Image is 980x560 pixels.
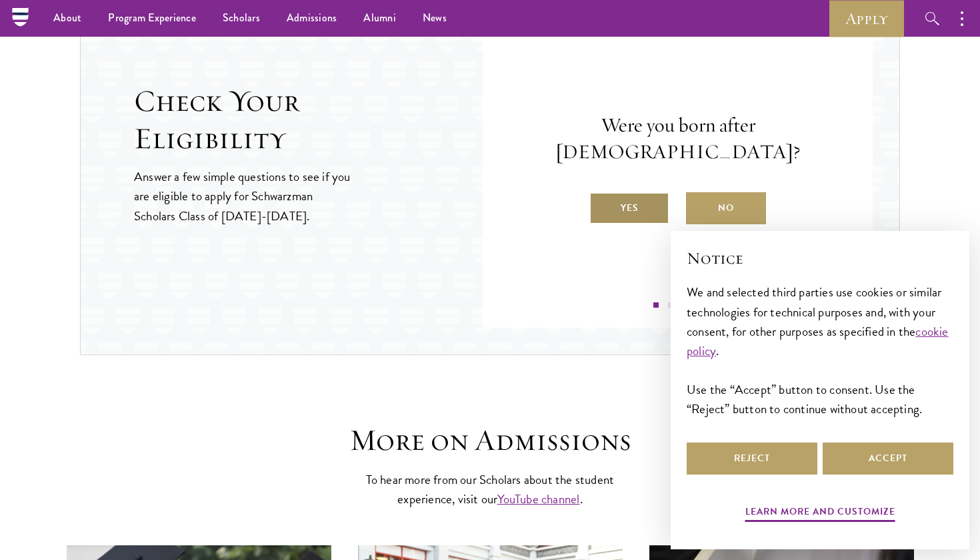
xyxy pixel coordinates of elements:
p: To hear more from our Scholars about the student experience, visit our . [360,470,620,509]
h3: More on Admissions [283,422,697,459]
h2: Check Your Eligibility [134,83,483,158]
button: Reject [687,443,817,475]
label: Yes [589,192,669,224]
a: YouTube channel [497,489,580,509]
p: Answer a few simple questions to see if you are eligible to apply for Schwarzman Scholars Class o... [134,167,352,225]
a: cookie policy [687,322,949,360]
button: Accept [823,443,953,475]
p: Were you born after [DEMOGRAPHIC_DATA]? [523,112,833,166]
h2: Notice [687,247,953,270]
div: We and selected third parties use cookies or similar technologies for technical purposes and, wit... [687,282,953,418]
label: No [686,192,766,224]
button: Learn more and customize [745,503,895,524]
